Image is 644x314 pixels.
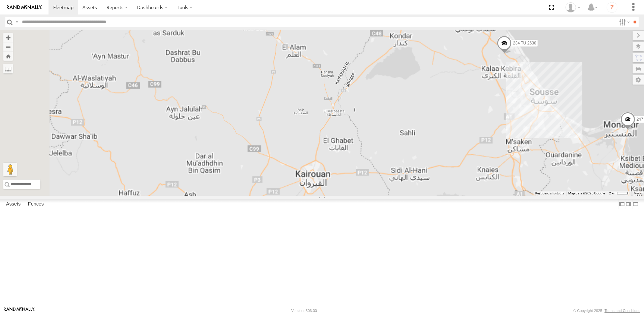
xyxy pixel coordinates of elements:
label: Search Query [14,17,20,27]
span: Map data ©2025 Google [568,191,605,195]
div: © Copyright 2025 - [573,309,640,313]
span: 2 km [609,191,616,195]
i: ? [607,2,617,13]
span: 234 TU 2630 [513,41,536,45]
label: Search Filter Options [616,17,631,27]
button: Zoom out [3,42,13,52]
button: Zoom Home [3,52,13,61]
div: Nejah Benkhalifa [563,2,583,12]
button: Keyboard shortcuts [535,191,564,196]
button: Drag Pegman onto the map to open Street View [3,163,17,176]
label: Assets [3,199,24,209]
a: Terms (opens in new tab) [634,192,641,195]
a: Visit our Website [4,307,35,314]
label: Map Settings [633,75,644,85]
button: Map Scale: 2 km per 32 pixels [607,191,631,196]
label: Dock Summary Table to the Left [618,199,625,209]
button: Zoom in [3,33,13,42]
label: Measure [3,64,13,73]
div: Version: 306.00 [291,309,317,313]
label: Hide Summary Table [632,199,639,209]
label: Fences [25,199,47,209]
label: Dock Summary Table to the Right [625,199,632,209]
img: rand-logo.svg [7,5,42,10]
a: Terms and Conditions [605,309,640,313]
